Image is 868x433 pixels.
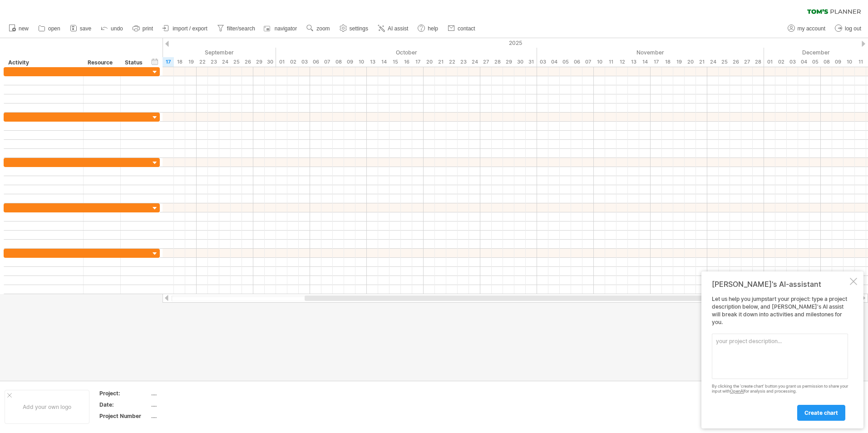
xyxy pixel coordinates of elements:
[80,25,91,32] span: save
[707,57,719,67] div: Monday, 24 November 2025
[160,23,210,34] a: import / export
[424,57,435,67] div: Monday, 20 October 2025
[804,409,838,416] span: create chart
[316,25,330,32] span: zoom
[388,25,408,32] span: AI assist
[582,57,594,67] div: Friday, 7 November 2025
[428,25,438,32] span: help
[514,57,526,67] div: Thursday, 30 October 2025
[832,57,843,67] div: Tuesday, 9 December 2025
[685,57,696,67] div: Thursday, 20 November 2025
[378,57,390,67] div: Tuesday, 14 October 2025
[435,57,446,67] div: Tuesday, 21 October 2025
[594,57,605,67] div: Monday, 10 November 2025
[19,25,29,32] span: new
[99,412,149,420] div: Project Number
[231,57,242,67] div: Thursday, 25 September 2025
[696,57,707,67] div: Friday, 21 November 2025
[88,58,115,67] div: Resource
[537,57,548,67] div: Monday, 3 November 2025
[48,25,60,32] span: open
[639,57,651,67] div: Friday, 14 November 2025
[753,57,764,67] div: Friday, 28 November 2025
[208,57,219,67] div: Tuesday, 23 September 2025
[673,57,685,67] div: Wednesday, 19 November 2025
[143,25,153,32] span: print
[401,57,412,67] div: Thursday, 16 October 2025
[503,57,514,67] div: Wednesday, 29 October 2025
[321,57,333,67] div: Tuesday, 7 October 2025
[571,57,582,67] div: Thursday, 6 November 2025
[163,57,174,67] div: Wednesday, 17 September 2025
[712,295,848,420] div: Let us help you jumpstart your project: type a project description below, and [PERSON_NAME]'s AI ...
[712,280,848,289] div: [PERSON_NAME]'s AI-assistant
[111,25,123,32] span: undo
[458,25,475,32] span: contact
[712,384,848,394] div: By clicking the 'create chart' button you grant us permission to share your input with for analys...
[855,57,866,67] div: Thursday, 11 December 2025
[173,25,207,32] span: import / export
[265,57,276,67] div: Tuesday, 30 September 2025
[125,58,145,67] div: Status
[174,57,185,67] div: Thursday, 18 September 2025
[616,57,628,67] div: Wednesday, 12 November 2025
[99,23,126,34] a: undo
[833,23,864,34] a: log out
[151,412,227,420] div: ....
[287,57,299,67] div: Thursday, 2 October 2025
[412,57,424,67] div: Friday, 17 October 2025
[275,25,297,32] span: navigator
[6,23,31,34] a: new
[458,57,469,67] div: Thursday, 23 October 2025
[215,23,258,34] a: filter/search
[344,57,355,67] div: Thursday, 9 October 2025
[5,390,89,424] div: Add your own logo
[242,57,253,67] div: Friday, 26 September 2025
[526,57,537,67] div: Friday, 31 October 2025
[333,57,344,67] div: Wednesday, 8 October 2025
[276,48,537,57] div: October 2025
[390,57,401,67] div: Wednesday, 15 October 2025
[560,57,571,67] div: Wednesday, 5 November 2025
[367,57,378,67] div: Monday, 13 October 2025
[537,48,764,57] div: November 2025
[843,57,855,67] div: Wednesday, 10 December 2025
[798,57,809,67] div: Thursday, 4 December 2025
[492,57,503,67] div: Tuesday, 28 October 2025
[798,25,825,32] span: my account
[8,58,78,67] div: Activity
[355,57,367,67] div: Friday, 10 October 2025
[276,57,287,67] div: Wednesday, 1 October 2025
[415,23,441,34] a: help
[36,23,63,34] a: open
[99,401,149,408] div: Date:
[130,23,156,34] a: print
[310,57,321,67] div: Monday, 6 October 2025
[151,401,227,408] div: ....
[99,389,149,397] div: Project:
[809,57,821,67] div: Friday, 5 December 2025
[68,23,94,34] a: save
[350,25,368,32] span: settings
[375,23,411,34] a: AI assist
[605,57,616,67] div: Tuesday, 11 November 2025
[787,57,798,67] div: Wednesday, 3 December 2025
[197,57,208,67] div: Monday, 22 September 2025
[227,25,255,32] span: filter/search
[785,23,828,34] a: my account
[741,57,753,67] div: Thursday, 27 November 2025
[185,57,197,67] div: Friday, 19 September 2025
[730,389,744,394] a: OpenAI
[445,23,478,34] a: contact
[480,57,492,67] div: Monday, 27 October 2025
[730,57,741,67] div: Wednesday, 26 November 2025
[662,57,673,67] div: Tuesday, 18 November 2025
[845,25,861,32] span: log out
[151,389,227,397] div: ....
[764,57,775,67] div: Monday, 1 December 2025
[219,57,231,67] div: Wednesday, 24 September 2025
[651,57,662,67] div: Monday, 17 November 2025
[262,23,300,34] a: navigator
[253,57,265,67] div: Monday, 29 September 2025
[821,57,832,67] div: Monday, 8 December 2025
